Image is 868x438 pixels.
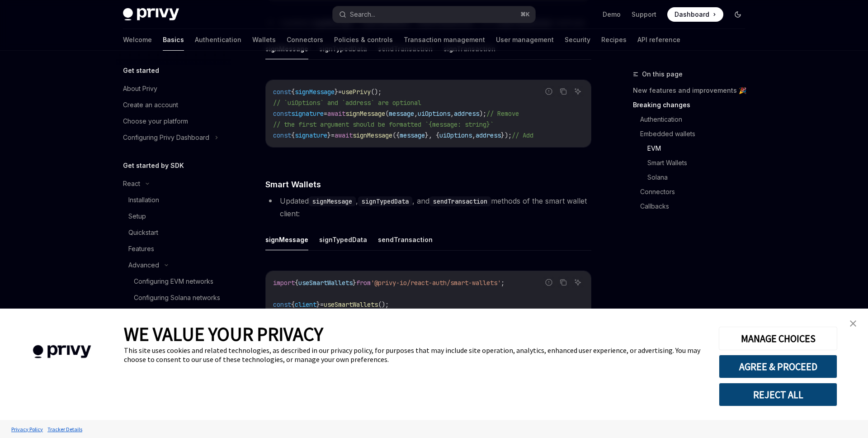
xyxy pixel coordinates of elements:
[633,112,752,127] a: Authentication
[501,131,512,139] span: });
[601,29,627,51] a: Recipes
[265,178,321,190] span: Smart Wallets
[400,131,425,139] span: message
[116,257,231,273] button: Advanced
[123,8,179,21] img: dark logo
[572,86,584,97] button: Ask AI
[392,131,400,139] span: ({
[472,131,476,139] span: ,
[324,109,327,118] span: =
[128,195,159,205] div: Installation
[316,300,320,309] span: }
[116,306,231,322] a: Configuring appearance
[116,81,231,97] a: About Privy
[116,129,231,146] button: Configuring Privy Dashboard
[116,192,231,208] a: Installation
[353,279,356,287] span: }
[195,29,241,51] a: Authentication
[319,229,367,250] button: signTypedData
[557,86,569,97] button: Copy the contents from the code block
[9,421,45,437] a: Privacy Policy
[404,29,485,51] a: Transaction management
[123,83,157,94] div: About Privy
[486,109,519,118] span: // Remove
[116,241,231,257] a: Features
[295,279,298,287] span: {
[633,156,752,170] a: Smart Wallets
[642,69,683,80] span: On this page
[501,279,505,287] span: ;
[123,178,140,189] div: React
[731,7,745,22] button: Toggle dark mode
[123,29,152,51] a: Welcome
[429,196,491,206] code: sendTransaction
[512,131,533,139] span: // Add
[633,127,752,141] a: Embedded wallets
[116,113,231,129] a: Choose your platform
[298,279,353,287] span: useSmartWallets
[128,260,159,271] div: Advanced
[425,131,439,139] span: }, {
[123,132,209,143] div: Configuring Privy Dashboard
[632,10,656,19] a: Support
[342,88,371,96] span: usePrivy
[124,322,323,346] span: WE VALUE YOUR PRIVACY
[633,185,752,199] a: Connectors
[378,300,389,309] span: ();
[123,100,178,110] div: Create an account
[163,29,184,51] a: Basics
[273,131,291,139] span: const
[331,131,335,139] span: =
[345,109,385,118] span: signMessage
[850,320,856,327] img: close banner
[309,196,356,206] code: signMessage
[327,131,331,139] span: }
[335,131,353,139] span: await
[603,10,621,19] a: Demo
[273,279,295,287] span: import
[479,109,486,118] span: );
[543,86,555,97] button: Report incorrect code
[273,120,494,129] span: // the first argument should be formatted `{message: string}`
[116,97,231,113] a: Create an account
[291,109,324,118] span: signature
[450,109,454,118] span: ,
[128,227,158,238] div: Quickstart
[719,383,837,406] button: REJECT ALL
[333,6,535,23] button: Search...⌘K
[273,109,291,118] span: const
[123,116,188,127] div: Choose your platform
[418,109,450,118] span: uiOptions
[295,131,327,139] span: signature
[633,199,752,214] a: Callbacks
[287,29,323,51] a: Connectors
[667,7,723,22] a: Dashboard
[520,11,530,18] span: ⌘ K
[675,10,709,19] span: Dashboard
[252,29,276,51] a: Wallets
[719,327,837,350] button: MANAGE CHOICES
[124,346,705,364] div: This site uses cookies and related technologies, as described in our privacy policy, for purposes...
[45,421,85,437] a: Tracker Details
[134,292,220,303] div: Configuring Solana networks
[543,276,555,288] button: Report incorrect code
[291,300,295,309] span: {
[116,208,231,224] a: Setup
[320,300,324,309] span: =
[14,332,110,371] img: company logo
[454,109,479,118] span: address
[414,109,418,118] span: ,
[273,88,291,96] span: const
[273,99,421,107] span: // `uiOptions` and `address` are optional
[123,65,159,76] h5: Get started
[633,98,752,112] a: Breaking changes
[335,88,338,96] span: }
[353,131,392,139] span: signMessage
[334,29,393,51] a: Policies & controls
[116,290,231,306] a: Configuring Solana networks
[476,131,501,139] span: address
[116,273,231,290] a: Configuring EVM networks
[572,276,584,288] button: Ask AI
[557,276,569,288] button: Copy the contents from the code block
[358,196,412,206] code: signTypedData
